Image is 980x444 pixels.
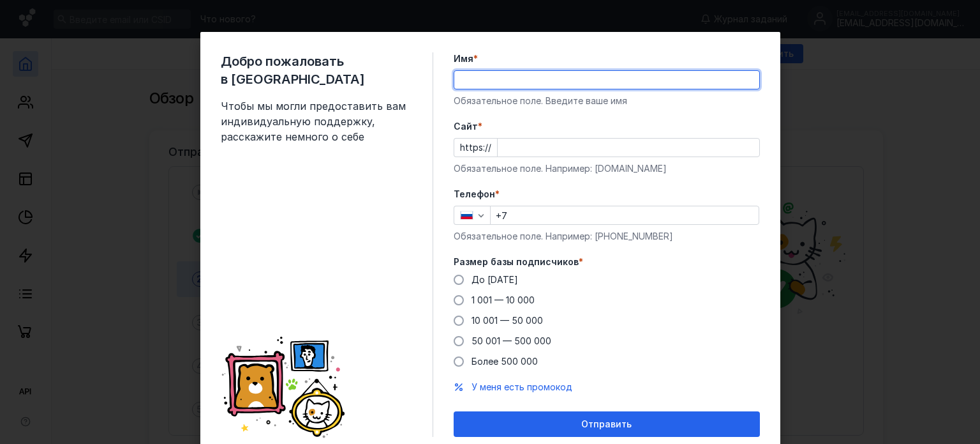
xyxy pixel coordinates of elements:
span: Добро пожаловать в [GEOGRAPHIC_DATA] [221,52,412,88]
span: Чтобы мы могли предоставить вам индивидуальную поддержку, расскажите немного о себе [221,98,412,144]
button: У меня есть промокод [471,381,572,394]
button: Отправить [454,411,760,437]
span: У меня есть промокод [471,381,572,392]
span: До [DATE] [471,274,518,285]
span: Имя [454,52,473,65]
span: 10 001 — 50 000 [471,315,543,326]
span: Cайт [454,120,478,133]
span: Телефон [454,188,495,201]
div: Обязательное поле. Например: [DOMAIN_NAME] [454,162,760,175]
span: 1 001 — 10 000 [471,295,535,305]
span: Размер базы подписчиков [454,256,579,268]
span: 50 001 — 500 000 [471,335,551,346]
div: Обязательное поле. Введите ваше имя [454,95,760,107]
span: Отправить [581,419,632,430]
span: Более 500 000 [471,356,538,367]
div: Обязательное поле. Например: [PHONE_NUMBER] [454,230,760,243]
